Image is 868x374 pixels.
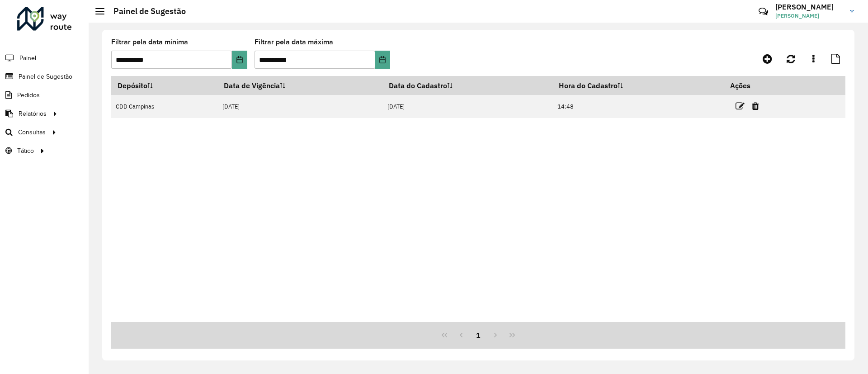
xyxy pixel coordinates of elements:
[111,37,188,47] label: Filtrar pela data mínima
[19,72,72,81] span: Painel de Sugestão
[752,100,759,112] a: Excluir
[724,76,778,95] th: Ações
[255,37,333,47] label: Filtrar pela data máxima
[19,109,47,118] span: Relatórios
[754,2,773,21] a: Contato Rápido
[375,51,390,69] button: Choose Date
[19,53,36,63] span: Painel
[736,100,745,112] a: Editar
[553,95,724,118] td: 14:48
[218,95,383,118] td: [DATE]
[18,128,46,137] span: Consultas
[17,90,40,100] span: Pedidos
[775,3,843,11] h3: [PERSON_NAME]
[17,146,34,156] span: Tático
[218,76,383,95] th: Data de Vigência
[111,95,218,118] td: CDD Campinas
[553,76,724,95] th: Hora do Cadastro
[383,76,553,95] th: Data do Cadastro
[104,6,186,16] h2: Painel de Sugestão
[775,12,843,20] span: [PERSON_NAME]
[470,327,487,344] button: 1
[232,51,247,69] button: Choose Date
[383,95,553,118] td: [DATE]
[111,76,218,95] th: Depósito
